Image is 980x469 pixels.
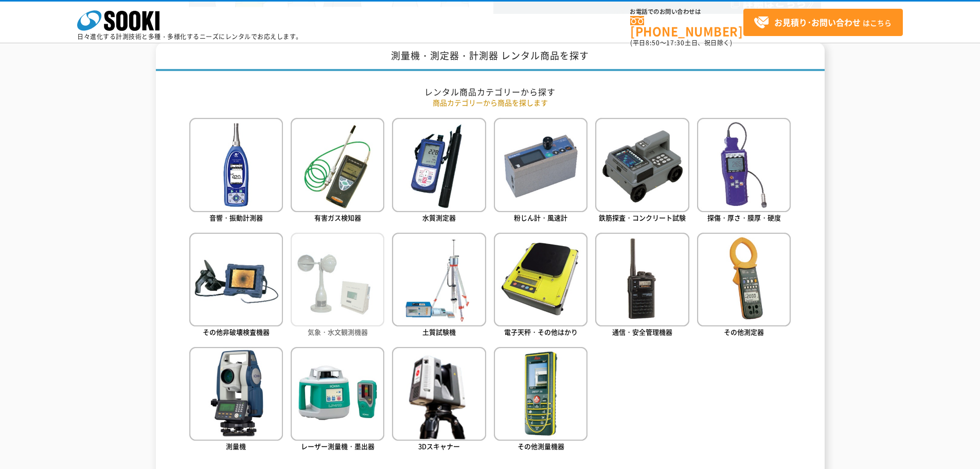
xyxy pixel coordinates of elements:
span: 8:50 [646,38,660,47]
span: 3Dスキャナー [418,441,460,451]
span: その他測量機器 [518,441,564,451]
span: (平日 ～ 土日、祝日除く) [630,38,732,47]
span: 電子天秤・その他はかり [504,327,578,337]
span: 気象・水文観測機器 [308,327,368,337]
p: 商品カテゴリーから商品を探します [189,97,791,108]
a: 測量機 [189,347,283,454]
span: 測量機 [226,441,246,451]
img: 鉄筋探査・コンクリート試験 [595,118,689,212]
a: その他測量機器 [494,347,587,454]
img: レーザー測量機・墨出器 [291,347,384,441]
img: 気象・水文観測機器 [291,233,384,326]
h2: レンタル商品カテゴリーから探す [189,86,791,97]
a: その他非破壊検査機器 [189,233,283,339]
a: 粉じん計・風速計 [494,118,587,224]
span: 粉じん計・風速計 [514,213,567,222]
img: 水質測定器 [392,118,486,212]
a: 音響・振動計測器 [189,118,283,224]
span: レーザー測量機・墨出器 [301,441,375,451]
img: 電子天秤・その他はかり [494,233,587,326]
img: 有害ガス検知器 [291,118,384,212]
span: 鉄筋探査・コンクリート試験 [599,213,686,222]
p: 日々進化する計測技術と多種・多様化するニーズにレンタルでお応えします。 [77,33,302,40]
img: 粉じん計・風速計 [494,118,587,212]
a: 探傷・厚さ・膜厚・硬度 [697,118,791,224]
span: 音響・振動計測器 [209,213,263,222]
span: はこちら [754,15,892,30]
a: お見積り･お問い合わせはこちら [743,9,903,36]
img: その他非破壊検査機器 [189,233,283,326]
a: レーザー測量機・墨出器 [291,347,384,454]
img: 探傷・厚さ・膜厚・硬度 [697,118,791,212]
a: [PHONE_NUMBER] [630,16,743,37]
span: その他非破壊検査機器 [203,327,270,337]
a: 水質測定器 [392,118,486,224]
span: 有害ガス検知器 [314,213,361,222]
span: その他測定器 [724,327,764,337]
a: 通信・安全管理機器 [595,233,689,339]
img: 土質試験機 [392,233,486,326]
a: 鉄筋探査・コンクリート試験 [595,118,689,224]
strong: お見積り･お問い合わせ [774,16,861,28]
img: 測量機 [189,347,283,441]
span: 通信・安全管理機器 [612,327,672,337]
img: その他測定器 [697,233,791,326]
img: その他測量機器 [494,347,587,441]
a: その他測定器 [697,233,791,339]
a: 気象・水文観測機器 [291,233,384,339]
span: 17:30 [666,38,685,47]
img: 音響・振動計測器 [189,118,283,212]
a: 電子天秤・その他はかり [494,233,587,339]
h1: 測量機・測定器・計測器 レンタル商品を探す [156,43,825,71]
span: 探傷・厚さ・膜厚・硬度 [707,213,781,222]
span: 土質試験機 [422,327,456,337]
a: 3Dスキャナー [392,347,486,454]
img: 通信・安全管理機器 [595,233,689,326]
a: 土質試験機 [392,233,486,339]
img: 3Dスキャナー [392,347,486,441]
a: 有害ガス検知器 [291,118,384,224]
span: お電話でのお問い合わせは [630,9,743,15]
span: 水質測定器 [422,213,456,222]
